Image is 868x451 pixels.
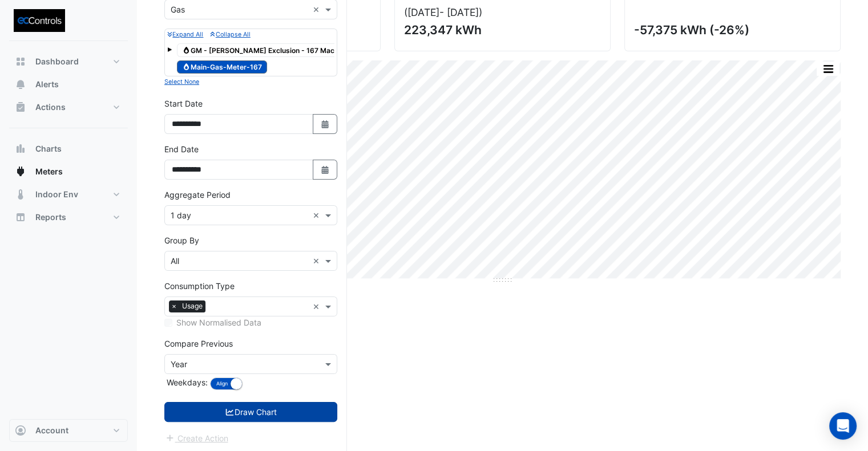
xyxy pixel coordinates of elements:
button: Charts [9,137,128,160]
span: Clear [313,209,322,221]
div: Selected meters/streams do not support normalisation [164,316,337,328]
label: Weekdays: [164,376,208,388]
span: Clear [313,255,322,267]
button: Reports [9,206,128,229]
fa-icon: Select Date [320,119,330,129]
app-icon: Alerts [15,79,26,90]
app-icon: Indoor Env [15,189,26,200]
label: Aggregate Period [164,189,231,201]
button: Alerts [9,73,128,96]
span: Meters [35,166,63,177]
app-icon: Actions [15,101,26,113]
button: Account [9,419,128,442]
span: Dashboard [35,56,79,67]
label: Start Date [164,97,203,109]
span: Actions [35,101,66,113]
label: End Date [164,143,199,155]
label: Show Normalised Data [176,316,261,328]
button: Meters [9,160,128,183]
app-icon: Reports [15,212,26,223]
button: Indoor Env [9,183,128,206]
button: Dashboard [9,50,128,73]
button: More Options [817,62,839,76]
span: Alerts [35,79,59,90]
span: × [169,300,179,312]
button: Select None [164,76,199,87]
div: 223,347 kWh [404,23,599,37]
button: Draw Chart [164,402,337,422]
label: Compare Previous [164,338,233,350]
span: GM - [PERSON_NAME] Exclusion - 167 Macquarie [177,43,361,57]
fa-icon: Gas [182,46,191,54]
span: Clear [313,3,322,15]
small: Collapse All [210,31,250,38]
div: Open Intercom Messenger [829,412,857,440]
small: Expand All [167,31,203,38]
span: - [DATE] [439,6,479,18]
span: Reports [35,212,66,223]
span: Main-Gas-Meter-167 [177,60,267,74]
span: Clear [313,300,322,312]
span: Charts [35,143,62,155]
label: Consumption Type [164,280,235,292]
button: Collapse All [210,29,250,39]
small: Select None [164,78,199,86]
div: ([DATE] ) [404,6,601,18]
span: Usage [179,300,205,312]
app-icon: Dashboard [15,56,26,67]
button: Expand All [167,29,203,39]
span: Account [35,425,68,436]
fa-icon: Gas [182,63,191,71]
button: Actions [9,96,128,119]
app-icon: Charts [15,143,26,155]
img: Company Logo [14,9,65,32]
fa-icon: Select Date [320,165,330,174]
div: -57,375 kWh (-26%) [634,23,829,37]
span: Indoor Env [35,189,78,200]
label: Group By [164,234,199,246]
app-icon: Meters [15,166,26,177]
app-escalated-ticket-create-button: Please draw the charts first [164,432,229,442]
